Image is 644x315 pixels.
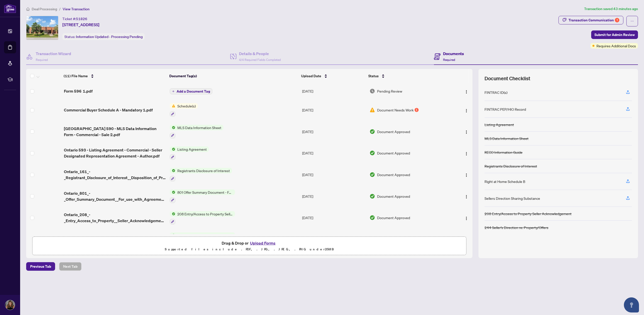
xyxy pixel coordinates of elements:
td: [DATE] [300,207,368,229]
span: Document Approved [377,193,410,199]
span: Status [368,73,379,79]
img: Document Status [370,88,375,94]
button: Logo [462,128,470,136]
div: FINTRAC ID(s) [485,90,507,95]
span: Document Approved [377,150,410,156]
span: MLS Data Information Sheet [175,125,223,130]
span: Document Checklist [485,75,530,82]
span: 51826 [76,17,87,21]
button: Status IconSchedule(s) [170,103,198,117]
td: [DATE] [300,185,368,207]
span: Upload Date [301,73,321,79]
div: MLS Data Information Sheet [485,136,529,141]
button: Status Icon224 Seller's Direction re: Property/Offers - Important Information for Seller Acknowle... [170,232,235,246]
span: Form 596 1.pdf [64,88,93,94]
span: Required [36,58,48,62]
button: Open asap [624,297,639,312]
span: 208 Entry/Access to Property Seller Acknowledgement [175,211,235,217]
span: Listing Agreement [175,146,209,152]
button: Logo [462,106,470,114]
div: Ticket #: [62,16,87,22]
div: Transaction Communication [569,16,619,24]
span: Pending Review [377,88,402,94]
th: Status [366,69,448,83]
span: Document Needs Work [377,107,414,113]
img: Document Status [370,215,375,220]
span: Deal Processing [32,7,57,11]
img: Document Status [370,172,375,177]
h4: Documents [443,51,464,57]
span: plus [172,90,175,93]
button: Status IconRegistrants Disclosure of Interest [170,168,232,181]
span: Information Updated - Processing Pending [76,34,143,39]
img: Status Icon [170,103,175,109]
td: [DATE] [300,121,368,142]
img: Logo [464,90,468,94]
img: Logo [464,130,468,134]
li: / [59,6,61,12]
span: Add a Document Tag [177,90,210,93]
button: Logo [462,149,470,157]
span: Required [443,58,455,62]
button: Logo [462,87,470,95]
span: Drag & Drop or [222,240,277,246]
button: Logo [462,214,470,222]
span: [STREET_ADDRESS] [62,22,99,28]
div: Status: [62,33,145,40]
div: 1 [415,108,419,112]
span: [GEOGRAPHIC_DATA] 590 - MLS Data Information Form - Commercial - Sale 2.pdf [64,126,166,138]
span: home [26,7,30,11]
button: Next Tab [59,262,82,271]
span: 4/4 Required Fields Completed [239,58,281,62]
p: Supported files include .PDF, .JPG, .JPEG, .PNG under 25 MB [35,246,463,252]
img: Status Icon [170,211,175,217]
img: Logo [464,195,468,199]
img: Document Status [370,129,375,134]
button: Add a Document Tag [170,88,212,94]
span: Ontario_208_-_Entry_Access_to_Property__Seller_Acknowledgement.pdf [64,212,166,224]
td: [DATE] [300,142,368,164]
button: Upload Forms [249,240,277,246]
span: Schedule(s) [175,103,198,109]
span: Requires Additional Docs [596,43,636,49]
button: Status Icon208 Entry/Access to Property Seller Acknowledgement [170,211,235,225]
span: Submit for Admin Review [594,31,635,39]
div: 1 [615,18,619,22]
img: Logo [464,216,468,220]
td: [DATE] [300,164,368,185]
button: Submit for Admin Review [591,30,638,39]
span: Drag & Drop orUpload FormsSupported files include .PDF, .JPG, .JPEG, .PNG under25MB [32,237,466,255]
img: Document Status [370,107,375,113]
div: Sellers Direction Sharing Substance [485,195,540,201]
img: Status Icon [170,232,175,238]
span: Ontario_161_-_Registrant_Disclosure_of_Interest__Disposition_of_Property 1 EXECUTED.pdf [64,169,166,181]
span: Document Approved [377,215,410,220]
img: Status Icon [170,125,175,130]
span: Document Approved [377,129,410,134]
span: (11) File Name [64,73,88,79]
img: Status Icon [170,168,175,173]
div: 244 Seller’s Direction re: Property/Offers [485,225,548,230]
span: 801 Offer Summary Document - For use with Agreement of Purchase and Sale [175,189,235,195]
button: Add a Document Tag [170,88,212,95]
div: Listing Agreement [485,122,514,127]
span: Ontario_801_-_Offer_Summary_Document__For_use_with_Agreement_of_Purchase_and_Sale.pdf [64,190,166,202]
img: Logo [464,109,468,113]
h4: Transaction Wizard [36,51,71,57]
img: logo [4,4,16,13]
img: Status Icon [170,146,175,152]
img: Logo [464,173,468,177]
span: Previous Tab [30,262,51,270]
td: [DATE] [300,99,368,121]
span: Ontario_224_-_Sellers_Direction_re__Property_Offers_-_Important_Information_for_Seller_Acknowledg... [64,233,166,245]
span: Ontario 593 - Listing Agreement - Commercial - Seller Designated Representation Agreement - Autho... [64,147,166,159]
img: Logo [464,152,468,156]
span: ellipsis [630,19,634,23]
td: [DATE] [300,83,368,99]
button: Status Icon801 Offer Summary Document - For use with Agreement of Purchase and Sale [170,189,235,203]
div: 208 Entry/Access to Property Seller Acknowledgement [485,211,572,216]
img: Document Status [370,150,375,156]
article: Transaction saved 43 minutes ago [584,6,638,12]
button: Previous Tab [26,262,55,271]
img: Profile Icon [5,300,15,310]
